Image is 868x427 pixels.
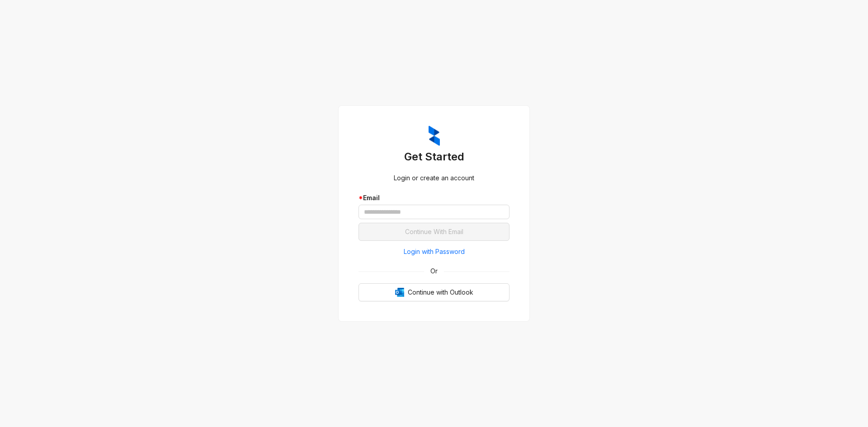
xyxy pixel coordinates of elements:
img: Outlook [395,288,404,297]
button: OutlookContinue with Outlook [359,283,509,301]
span: Login with Password [404,247,465,257]
span: Continue with Outlook [408,287,473,297]
div: Email [359,193,509,203]
h3: Get Started [359,150,509,164]
div: Login or create an account [359,173,509,183]
img: ZumaIcon [429,126,440,146]
span: Or [424,266,444,276]
button: Login with Password [359,244,509,259]
button: Continue With Email [359,223,509,241]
